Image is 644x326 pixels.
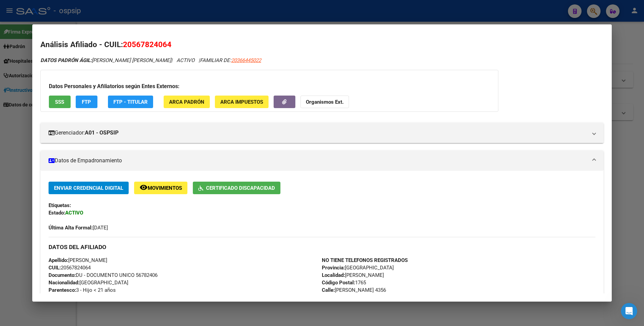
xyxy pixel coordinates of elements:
iframe: Intercom live chat [621,303,637,319]
strong: Documento: [49,272,76,278]
strong: CUIL: [49,265,61,271]
strong: NO TIENE TELEFONOS REGISTRADOS [322,257,408,263]
strong: Etiquetas: [49,202,71,208]
mat-expansion-panel-header: Gerenciador:A01 - OSPSIP [40,123,604,143]
button: FTP [76,96,97,108]
button: Certificado Discapacidad [193,182,280,194]
mat-expansion-panel-header: Datos de Empadronamiento [40,150,604,171]
button: ARCA Padrón [164,96,210,108]
span: ARCA Impuestos [220,99,263,105]
span: 1765 [322,280,366,286]
h2: Análisis Afiliado - CUIL: [40,39,604,50]
span: 20567824064 [123,40,171,49]
button: Enviar Credencial Digital [49,182,129,194]
span: FAMILIAR DE: [200,57,261,63]
span: 3 - Hijo < 21 años [49,287,116,293]
i: | ACTIVO | [40,57,261,63]
strong: Estado: [49,210,65,216]
strong: Apellido: [49,257,68,263]
button: Movimientos [134,182,187,194]
span: Movimientos [148,185,182,191]
button: SSS [49,96,71,108]
strong: A01 - OSPSIP [85,129,118,137]
button: Organismos Ext. [300,96,349,108]
span: 20567824064 [49,265,91,271]
span: FTP [82,99,91,105]
strong: Código Postal: [322,280,355,286]
h3: DATOS DEL AFILIADO [49,243,595,251]
span: Certificado Discapacidad [206,185,275,191]
mat-panel-title: Gerenciador: [49,129,587,137]
strong: Nacionalidad: [49,280,79,286]
span: [GEOGRAPHIC_DATA] [322,265,394,271]
span: [PERSON_NAME] 4356 [322,287,386,293]
strong: DATOS PADRÓN ÁGIL: [40,57,92,63]
span: DU - DOCUMENTO UNICO 56782406 [49,272,158,278]
button: ARCA Impuestos [215,96,269,108]
span: [PERSON_NAME] [49,257,107,263]
span: [PERSON_NAME] [PERSON_NAME] [40,57,171,63]
span: 20366445022 [231,57,261,63]
span: Enviar Credencial Digital [54,185,123,191]
button: FTP - Titular [108,96,153,108]
span: ARCA Padrón [169,99,204,105]
strong: Calle: [322,287,335,293]
mat-icon: remove_red_eye [140,183,148,191]
span: [PERSON_NAME] [322,272,384,278]
h3: Datos Personales y Afiliatorios según Entes Externos: [49,82,490,90]
mat-panel-title: Datos de Empadronamiento [49,157,587,165]
span: [DATE] [49,225,108,231]
strong: Provincia: [322,265,345,271]
strong: ACTIVO [65,210,83,216]
strong: Última Alta Formal: [49,225,93,231]
span: SSS [55,99,64,105]
span: FTP - Titular [113,99,148,105]
span: [GEOGRAPHIC_DATA] [49,280,128,286]
strong: Organismos Ext. [306,99,344,105]
strong: Localidad: [322,272,345,278]
strong: Parentesco: [49,287,76,293]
